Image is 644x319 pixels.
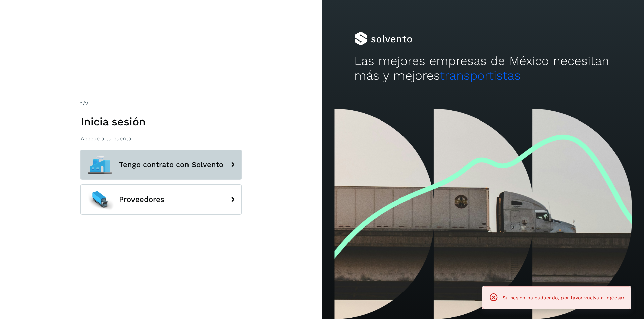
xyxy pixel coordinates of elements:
[80,184,241,215] button: Proveedores
[119,195,164,204] span: Proveedores
[80,135,241,142] p: Accede a tu cuenta
[119,161,223,169] span: Tengo contrato con Solvento
[80,150,241,180] button: Tengo contrato con Solvento
[80,100,83,107] span: 1
[440,68,521,83] span: transportistas
[80,115,241,128] h1: Inicia sesión
[354,54,612,83] h2: Las mejores empresas de México necesitan más y mejores
[503,295,626,300] span: Su sesión ha caducado, por favor vuelva a ingresar.
[80,100,241,108] div: /2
